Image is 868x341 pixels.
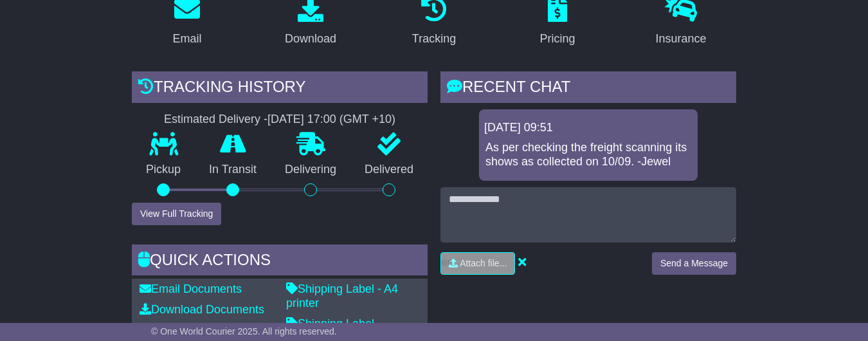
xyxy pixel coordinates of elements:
a: Shipping Label - A4 printer [286,282,398,309]
div: [DATE] 09:51 [484,121,692,135]
button: Send a Message [652,252,736,275]
p: Delivering [271,163,350,177]
p: As per checking the freight scanning its shows as collected on 10/09. -Jewel [485,141,691,169]
div: [DATE] 17:00 (GMT +10) [267,113,395,127]
p: In Transit [195,163,271,177]
div: Download [285,30,336,48]
div: Pricing [539,30,575,48]
button: View Full Tracking [132,203,221,225]
div: Email [172,30,201,48]
p: Delivered [350,163,428,177]
span: © One World Courier 2025. All rights reserved. [151,326,337,336]
a: Download Documents [140,303,264,316]
div: Tracking history [132,71,428,106]
div: Tracking [412,30,456,48]
div: RECENT CHAT [440,71,736,106]
p: Pickup [132,163,195,177]
div: Quick Actions [132,244,428,279]
a: Email Documents [140,282,242,295]
div: Estimated Delivery - [132,113,428,127]
div: Insurance [655,30,706,48]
